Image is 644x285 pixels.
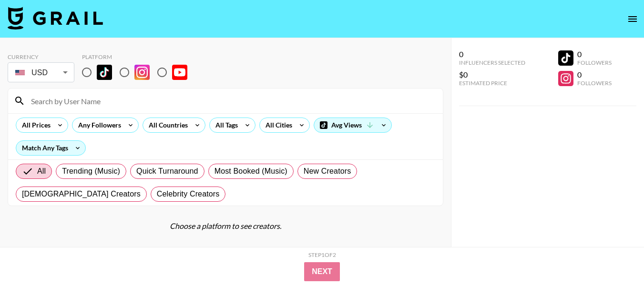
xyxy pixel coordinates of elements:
div: Match Any Tags [16,141,85,155]
div: Choose a platform to see creators. [8,221,443,231]
span: Most Booked (Music) [215,166,287,177]
div: Estimated Price [459,79,525,87]
div: Followers [577,59,612,66]
div: All Countries [143,118,190,132]
div: 0 [459,49,525,59]
div: 0 [577,70,612,79]
img: TikTok [97,65,112,80]
div: Currency [8,53,74,60]
div: 0 [577,49,612,59]
img: Grail Talent [8,7,103,29]
span: All [37,166,46,177]
img: YouTube [172,65,187,80]
div: Step 1 of 2 [308,251,336,258]
img: Instagram [134,65,150,80]
span: Celebrity Creators [157,188,220,200]
span: [DEMOGRAPHIC_DATA] Creators [22,188,141,200]
button: open drawer [623,10,642,29]
span: New Creators [304,166,351,177]
div: Followers [577,79,612,87]
input: Search by User Name [25,93,437,108]
div: All Prices [16,118,52,132]
span: Trending (Music) [62,166,120,177]
div: Any Followers [72,118,123,132]
div: All Tags [210,118,240,132]
span: Quick Turnaround [136,166,198,177]
div: $0 [459,70,525,79]
div: Avg Views [314,118,391,132]
div: Influencers Selected [459,59,525,66]
div: Platform [82,53,195,60]
button: Next [304,262,340,281]
div: USD [10,64,72,81]
div: All Cities [260,118,294,132]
